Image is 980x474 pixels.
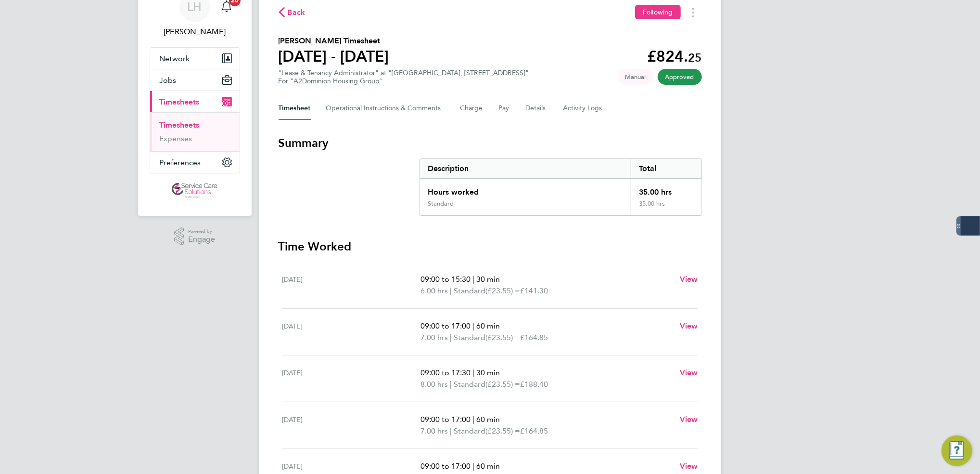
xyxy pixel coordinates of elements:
[520,380,548,389] span: £188.40
[680,368,698,377] span: View
[680,461,698,471] span: View
[279,6,305,18] button: Back
[485,426,520,435] span: (£23.55) =
[160,120,200,130] a: Timesheets
[472,368,474,377] span: |
[520,426,548,435] span: £164.85
[631,200,701,215] div: 35.00 hrs
[526,97,548,120] button: Details
[476,461,500,471] span: 60 min
[420,426,448,435] span: 7.00 hrs
[485,333,520,342] span: (£23.55) =
[450,426,452,435] span: |
[476,321,500,330] span: 60 min
[520,333,548,342] span: £164.85
[563,97,604,120] button: Activity Logs
[618,69,654,85] span: This timesheet was manually created.
[454,285,485,297] span: Standard
[174,227,215,246] a: Powered byEngage
[326,97,445,120] button: Operational Instructions & Comments
[685,5,702,20] button: Timesheets Menu
[420,333,448,342] span: 7.00 hrs
[472,415,474,424] span: |
[279,77,529,85] div: For "A2Dominion Housing Group"
[279,69,529,85] div: "Lease & Tenancy Administrator" at "[GEOGRAPHIC_DATA], [STREET_ADDRESS]"
[499,97,510,120] button: Pay
[188,0,202,13] span: LH
[279,135,702,151] h3: Summary
[680,461,698,472] a: View
[472,461,474,471] span: |
[658,69,702,85] span: This timesheet has been approved.
[420,461,471,471] span: 09:00 to 17:00
[288,7,305,18] span: Back
[282,367,421,390] div: [DATE]
[428,200,454,208] div: Standard
[631,159,701,178] div: Total
[476,415,500,424] span: 60 min
[454,379,485,390] span: Standard
[485,380,520,389] span: (£23.55) =
[450,333,452,342] span: |
[643,8,673,16] span: Following
[160,76,177,85] span: Jobs
[150,91,240,112] button: Timesheets
[454,425,485,437] span: Standard
[150,112,240,151] div: Timesheets
[150,152,240,173] button: Preferences
[680,275,698,284] span: View
[282,414,421,437] div: [DATE]
[172,183,217,198] img: servicecare-logo-retina.png
[420,159,631,178] div: Description
[476,275,500,284] span: 30 min
[454,332,485,343] span: Standard
[420,380,448,389] span: 8.00 hrs
[450,286,452,295] span: |
[942,435,972,466] button: Engage Resource Center
[680,320,698,332] a: View
[450,380,452,389] span: |
[160,158,201,167] span: Preferences
[160,134,192,143] a: Expenses
[188,227,215,236] span: Powered by
[420,415,471,424] span: 09:00 to 17:00
[485,286,520,295] span: (£23.55) =
[282,320,421,343] div: [DATE]
[150,48,240,69] button: Network
[520,286,548,295] span: £141.30
[279,35,389,47] h2: [PERSON_NAME] Timesheet
[635,5,680,19] button: Following
[160,97,200,106] span: Timesheets
[420,286,448,295] span: 6.00 hrs
[420,179,631,200] div: Hours worked
[150,69,240,91] button: Jobs
[279,239,702,254] h3: Time Worked
[688,51,702,65] span: 25
[160,54,190,63] span: Network
[680,321,698,330] span: View
[648,47,702,66] app-decimal: £824.
[420,158,702,216] div: Summary
[472,321,474,330] span: |
[420,275,471,284] span: 09:00 to 15:30
[472,275,474,284] span: |
[420,368,471,377] span: 09:00 to 17:30
[188,236,215,244] span: Engage
[279,97,311,120] button: Timesheet
[680,414,698,425] a: View
[680,367,698,379] a: View
[680,415,698,424] span: View
[680,274,698,285] a: View
[150,26,240,38] span: Lewis Hodson
[282,274,421,297] div: [DATE]
[150,183,240,198] a: Go to home page
[476,368,500,377] span: 30 min
[420,321,471,330] span: 09:00 to 17:00
[460,97,484,120] button: Charge
[279,47,389,66] h1: [DATE] - [DATE]
[631,179,701,200] div: 35.00 hrs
